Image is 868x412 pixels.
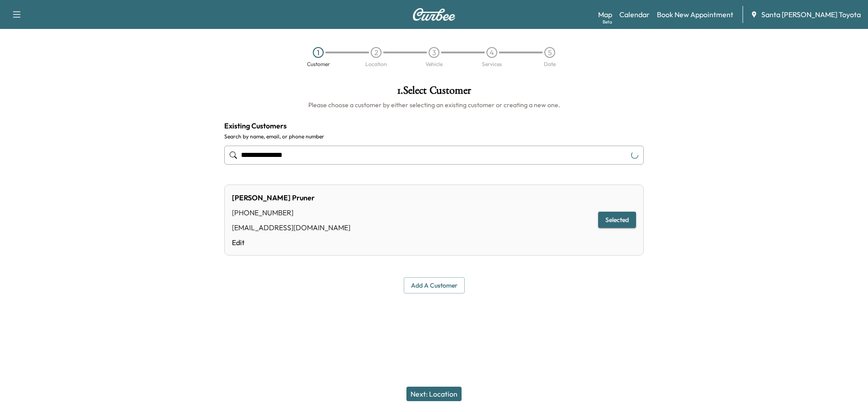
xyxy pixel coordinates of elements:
[224,100,644,109] h6: Please choose a customer by either selecting an existing customer or creating a new one.
[406,387,462,401] button: Next: Location
[598,212,636,228] button: Selected
[429,47,439,58] div: 3
[232,237,350,248] a: Edit
[224,120,644,131] h4: Existing Customers
[544,62,556,67] div: Date
[657,9,733,20] a: Book New Appointment
[603,19,612,25] div: Beta
[365,62,387,67] div: Location
[232,222,350,233] div: [EMAIL_ADDRESS][DOMAIN_NAME]
[482,62,502,67] div: Services
[224,85,644,100] h1: 1 . Select Customer
[224,133,644,140] label: Search by name, email, or phone number
[313,47,324,58] div: 1
[619,9,650,20] a: Calendar
[307,62,330,67] div: Customer
[598,9,612,20] a: MapBeta
[412,8,456,21] img: Curbee Logo
[232,207,350,218] div: [PHONE_NUMBER]
[425,62,443,67] div: Vehicle
[486,47,497,58] div: 4
[404,277,465,294] button: Add a customer
[232,192,350,203] div: [PERSON_NAME] Pruner
[371,47,382,58] div: 2
[544,47,555,58] div: 5
[761,9,861,20] span: Santa [PERSON_NAME] Toyota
